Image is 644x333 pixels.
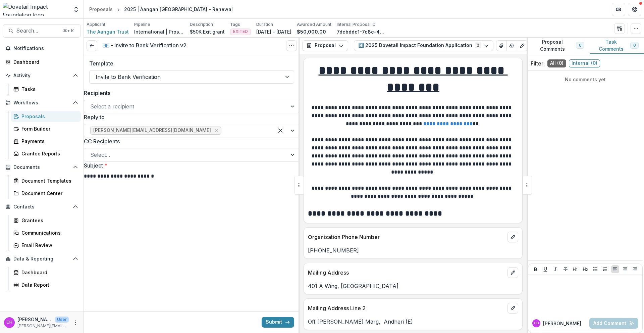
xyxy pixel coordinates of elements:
[16,28,59,34] span: Search...
[517,40,528,51] button: Edit as form
[571,265,579,273] button: Heading 1
[213,127,220,134] div: Remove courtney@dovetailimpact.org
[531,76,640,83] p: No comments yet
[21,229,75,236] div: Communications
[21,242,75,249] div: Email Review
[17,316,52,323] p: [PERSON_NAME] [PERSON_NAME]
[590,38,644,54] button: Task Comments
[308,233,505,241] p: Organization Phone Number
[308,282,518,290] p: 401 A-Wing, [GEOGRAPHIC_DATA]
[611,265,619,273] button: Align Left
[621,265,629,273] button: Align Center
[233,29,248,34] span: EXITED
[11,175,81,186] a: Document Templates
[21,113,75,120] div: Proposals
[631,265,639,273] button: Align Right
[134,28,184,35] p: International | Prospects Pipeline
[11,188,81,199] a: Document Center
[337,21,376,28] p: Internal Proposal ID
[3,56,81,67] a: Dashboard
[308,304,505,312] p: Mailing Address Line 2
[532,265,540,273] button: Bold
[62,27,75,35] div: ⌘ + K
[633,43,636,48] span: 0
[93,128,211,133] span: [PERSON_NAME][EMAIL_ADDRESS][DOMAIN_NAME]
[134,21,150,28] p: Pipeline
[628,3,641,16] button: Get Help
[21,190,75,197] div: Document Center
[89,6,113,13] div: Proposals
[11,148,81,159] a: Grantee Reports
[308,246,518,254] p: [PHONE_NUMBER]
[84,137,296,145] label: CC Recipients
[6,320,12,325] div: Courtney Eker Hardy
[84,89,296,97] label: Recipients
[21,217,75,224] div: Grantees
[230,21,240,28] p: Tags
[534,322,539,325] div: Courtney Eker Hardy
[541,265,549,273] button: Underline
[601,265,609,273] button: Ordered List
[190,28,225,35] p: $50K Exit grant
[13,256,70,262] span: Data & Reporting
[21,86,75,93] div: Tasks
[11,123,81,134] a: Form Builder
[3,253,81,264] button: Open Data & Reporting
[13,204,70,210] span: Contacts
[13,73,70,79] span: Activity
[543,320,581,327] p: [PERSON_NAME]
[21,177,75,184] div: Document Templates
[87,21,105,28] p: Applicant
[3,162,81,173] button: Open Documents
[13,100,70,106] span: Workflows
[124,6,233,13] div: 2025 | Aangan [GEOGRAPHIC_DATA] - Renewal
[11,267,81,278] a: Dashboard
[354,40,493,51] button: 4️⃣ 2025 Dovetail Impact Foundation Application2
[87,4,235,14] nav: breadcrumb
[579,43,581,48] span: 0
[13,164,70,170] span: Documents
[55,317,69,323] p: User
[527,38,590,54] button: Proposal Comments
[3,201,81,212] button: Open Contacts
[507,232,518,242] button: edit
[262,317,294,328] button: Submit
[11,111,81,122] a: Proposals
[561,265,570,273] button: Strike
[551,265,559,273] button: Italicize
[190,21,213,28] p: Description
[286,40,297,51] button: Options
[308,269,505,277] p: Mailing Address
[275,125,286,136] div: Clear selected options
[547,59,566,67] span: All ( 0 )
[87,4,115,14] a: Proposals
[591,265,599,273] button: Bullet List
[297,21,331,28] p: Awarded Amount
[11,215,81,226] a: Grantees
[3,24,81,38] button: Search...
[531,59,545,67] p: Filter:
[87,28,129,35] span: The Aangan Trust
[13,58,75,65] div: Dashboard
[13,46,78,51] span: Notifications
[103,42,186,49] h3: 📧 - Invite to Bank Verification v2
[21,150,75,157] div: Grantee Reports
[3,3,69,16] img: Dovetail Impact Foundation logo
[612,3,625,16] button: Partners
[297,28,326,35] p: $50,000.00
[84,113,296,121] label: Reply to
[21,269,75,276] div: Dashboard
[496,40,507,51] button: View Attached Files
[84,161,296,170] label: Subject
[581,265,589,273] button: Heading 2
[17,323,69,329] p: [PERSON_NAME][EMAIL_ADDRESS][DOMAIN_NAME]
[11,84,81,95] a: Tasks
[21,281,75,288] div: Data Report
[302,40,348,51] button: Proposal
[11,279,81,290] a: Data Report
[507,267,518,278] button: edit
[308,318,518,326] p: Off [PERSON_NAME] Marg, Andheri (E)
[71,319,79,327] button: More
[569,59,600,67] span: Internal ( 0 )
[256,28,291,35] p: [DATE] - [DATE]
